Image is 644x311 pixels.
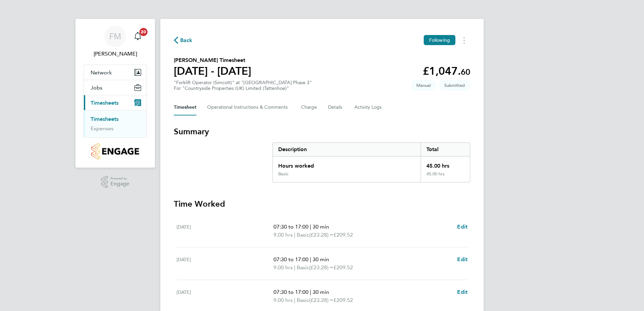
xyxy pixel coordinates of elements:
[174,36,193,44] button: Back
[297,296,309,304] span: Basic
[176,223,273,239] div: [DATE]
[174,64,251,78] h1: [DATE] - [DATE]
[176,288,273,304] div: [DATE]
[297,231,309,239] span: Basic
[461,67,470,77] span: 60
[91,84,102,91] span: Jobs
[174,80,312,91] div: "Forklift Operator (Simcott)" at "[GEOGRAPHIC_DATA] Phase 3"
[91,125,114,132] a: Expenses
[139,28,148,36] span: 20
[84,110,147,137] div: Timesheets
[110,176,129,181] span: Powered by
[457,255,468,264] a: Edit
[313,289,329,295] span: 30 min
[110,181,129,187] span: Engage
[273,157,421,171] div: Hours worked
[421,157,470,171] div: 45.00 hrs
[424,35,455,45] button: Following
[333,297,353,303] span: £209.52
[75,19,155,168] nav: Main navigation
[273,232,293,238] span: 9.00 hrs
[457,288,468,296] a: Edit
[333,264,353,271] span: £209.52
[313,256,329,263] span: 30 min
[207,99,290,115] button: Operational Instructions & Comments
[294,264,295,271] span: |
[109,32,121,41] span: FM
[294,297,295,303] span: |
[273,289,309,295] span: 07:30 to 17:00
[457,256,468,263] span: Edit
[273,223,309,230] span: 07:30 to 17:00
[457,223,468,231] a: Edit
[84,80,147,95] button: Jobs
[273,256,309,263] span: 07:30 to 17:00
[457,289,468,295] span: Edit
[174,99,196,115] button: Timesheet
[457,223,468,230] span: Edit
[176,255,273,272] div: [DATE]
[310,289,311,295] span: |
[354,99,383,115] button: Activity Logs
[458,35,470,45] button: Timesheets Menu
[84,26,147,58] a: FM[PERSON_NAME]
[421,171,470,182] div: 45.00 hrs
[309,264,333,271] span: (£23.28) =
[84,95,147,110] button: Timesheets
[297,264,309,272] span: Basic
[328,99,344,115] button: Details
[174,126,470,137] h3: Summary
[278,171,288,177] div: Basic
[333,232,353,238] span: £209.52
[91,69,112,76] span: Network
[273,297,293,303] span: 9.00 hrs
[91,116,119,122] a: Timesheets
[313,223,329,230] span: 30 min
[180,36,193,44] span: Back
[423,65,470,77] app-decimal: £1,047.
[174,56,251,64] h2: [PERSON_NAME] Timesheet
[301,99,317,115] button: Charge
[131,26,144,47] a: 20
[84,143,147,160] a: Go to home page
[310,256,311,263] span: |
[91,143,139,160] img: countryside-properties-logo-retina.png
[309,232,333,238] span: (£23.28) =
[421,143,470,156] div: Total
[273,264,293,271] span: 9.00 hrs
[294,232,295,238] span: |
[411,80,436,91] span: This timesheet was manually created.
[101,176,130,188] a: Powered byEngage
[91,100,119,106] span: Timesheets
[273,143,421,156] div: Description
[84,65,147,80] button: Network
[174,85,312,91] div: For "Countryside Properties (UK) Limited (Tattenhoe)"
[272,142,470,182] div: Summary
[174,199,470,209] h3: Time Worked
[429,37,450,43] span: Following
[310,223,311,230] span: |
[84,50,147,58] span: Freddie Morel
[309,297,333,303] span: (£23.28) =
[439,80,470,91] span: This timesheet is Submitted.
